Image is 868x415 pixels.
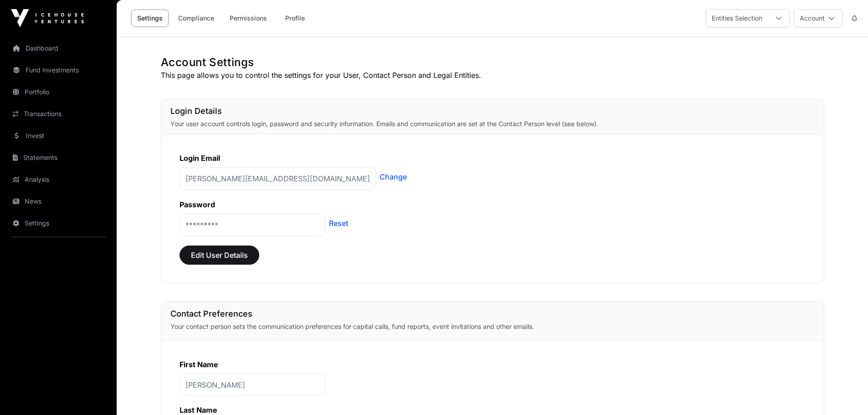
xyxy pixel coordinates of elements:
a: Reset [329,218,348,229]
a: Portfolio [7,82,109,102]
a: Fund Investments [7,60,109,80]
a: Invest [7,126,109,146]
a: Settings [131,10,169,27]
a: Settings [7,213,109,233]
p: This page allows you to control the settings for your User, Contact Person and Legal Entities. [161,70,824,81]
button: Edit User Details [180,246,259,265]
img: Icehouse Ventures Logo [11,9,84,27]
p: Your user account controls login, password and security information. Emails and communication are... [170,119,815,128]
label: First Name [180,360,218,369]
div: Entities Selection [706,10,768,27]
h1: Login Details [170,105,815,118]
a: Permissions [224,10,273,27]
span: Edit User Details [191,250,248,261]
iframe: Chat Widget [822,371,868,415]
p: Your contact person sets the communication preferences for capital calls, fund reports, event inv... [170,322,815,331]
label: Last Name [180,405,217,415]
a: Analysis [7,169,109,190]
a: Statements [7,148,109,168]
h1: Contact Preferences [170,307,815,320]
a: News [7,191,109,211]
p: [PERSON_NAME] [180,374,325,395]
a: Dashboard [7,38,109,58]
a: Change [380,171,407,182]
label: Login Email [180,154,220,163]
a: Compliance [172,10,220,27]
p: [PERSON_NAME][EMAIL_ADDRESS][DOMAIN_NAME] [180,167,376,190]
label: Password [180,200,215,209]
a: Transactions [7,104,109,124]
h1: Account Settings [161,55,824,70]
a: Profile [277,10,313,27]
button: Account [794,9,842,27]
